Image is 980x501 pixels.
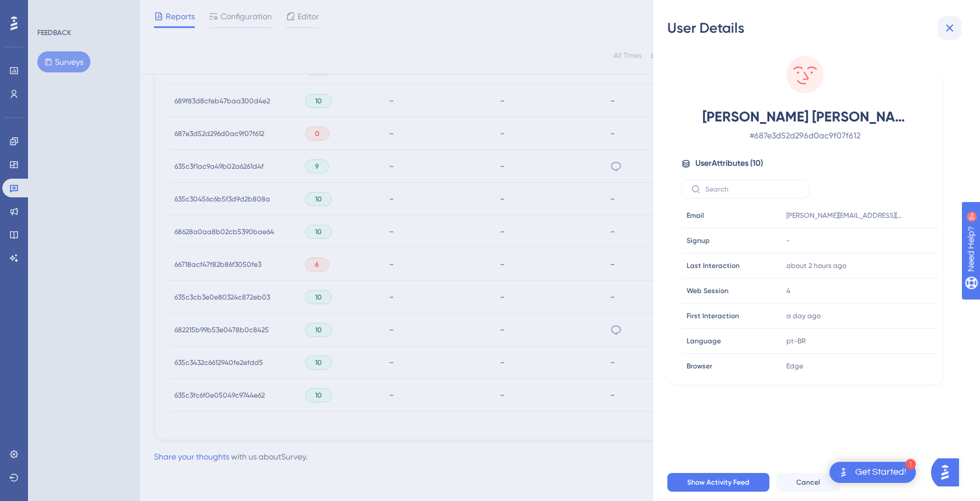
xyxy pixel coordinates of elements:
[786,361,803,371] span: Edge
[667,19,966,37] div: User Details
[702,128,908,142] span: # 687e3d52d296d0ac9f07f612
[786,286,790,295] span: 4
[695,156,763,171] span: User Attributes ( 10 )
[786,236,790,245] span: -
[687,336,721,346] span: Language
[786,312,821,320] time: a day ago
[687,286,729,295] span: Web Session
[687,478,750,487] span: Show Activity Feed
[786,262,846,270] time: about 2 hours ago
[667,473,769,492] button: Show Activity Feed
[687,361,712,371] span: Browser
[855,466,907,479] div: Get Started!
[796,478,820,487] span: Cancel
[705,185,800,193] input: Search
[687,311,739,321] span: First Interaction
[687,236,710,245] span: Signup
[687,261,740,270] span: Last Interaction
[776,473,840,492] button: Cancel
[905,459,916,469] div: 1
[702,107,908,126] span: [PERSON_NAME] [PERSON_NAME]
[836,465,850,479] img: launcher-image-alternative-text
[931,455,966,490] iframe: UserGuiding AI Assistant Launcher
[786,336,806,346] span: pt-BR
[687,211,704,220] span: Email
[79,6,86,15] div: 9+
[829,462,916,483] div: Open Get Started! checklist, remaining modules: 1
[786,211,903,220] span: [PERSON_NAME][EMAIL_ADDRESS][DOMAIN_NAME]
[27,3,73,17] span: Need Help?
